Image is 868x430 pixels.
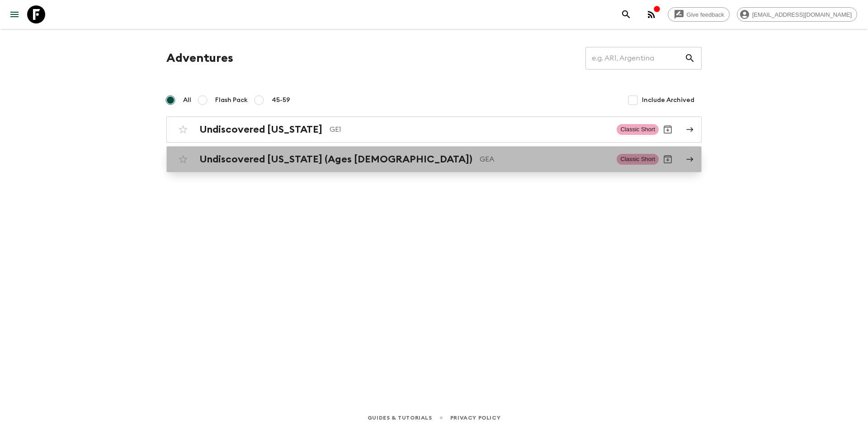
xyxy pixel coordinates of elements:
span: [EMAIL_ADDRESS][DOMAIN_NAME] [747,11,857,18]
button: Archive [659,120,677,139]
button: search adventures [617,5,635,23]
a: Undiscovered [US_STATE]GE1Classic ShortArchive [166,116,702,143]
input: e.g. AR1, Argentina [585,46,684,71]
h2: Undiscovered [US_STATE] (Ages [DEMOGRAPHIC_DATA]) [199,153,472,165]
button: Archive [659,150,677,168]
h1: Adventures [166,49,233,67]
span: All [183,96,191,105]
a: Give feedback [668,7,730,22]
span: Classic Short [617,154,659,165]
p: GE1 [330,124,609,135]
p: GEA [480,154,609,165]
span: Give feedback [682,11,729,18]
a: Guides & Tutorials [368,413,432,423]
div: [EMAIL_ADDRESS][DOMAIN_NAME] [737,7,857,22]
a: Privacy Policy [450,413,500,423]
a: Undiscovered [US_STATE] (Ages [DEMOGRAPHIC_DATA])GEAClassic ShortArchive [166,146,702,172]
button: menu [5,5,24,23]
span: 45-59 [272,96,290,105]
h2: Undiscovered [US_STATE] [199,124,322,135]
span: Flash Pack [215,96,248,105]
span: Classic Short [617,124,659,135]
span: Include Archived [642,96,694,105]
